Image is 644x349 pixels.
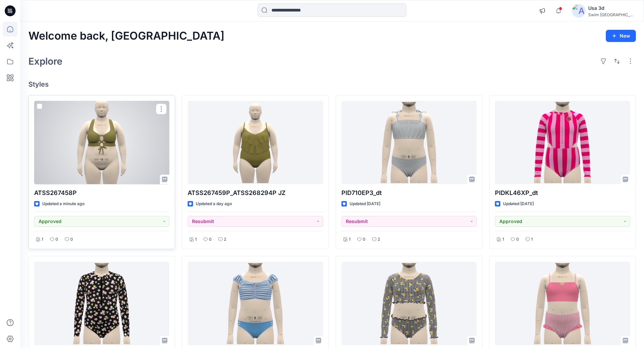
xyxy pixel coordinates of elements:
[350,200,380,208] p: Updated [DATE]
[34,101,169,184] a: ATSS267458P
[209,236,212,243] p: 0
[28,80,636,88] h4: Styles
[188,262,323,345] a: PIDX018G4_dt & PID0L7E64_dt
[572,4,586,18] img: avatar
[588,12,636,17] div: Swim [GEOGRAPHIC_DATA]
[341,262,477,345] a: PID6ZXE2P_dt
[495,101,630,184] a: PIDKL46XP_dt
[224,236,226,243] p: 2
[516,236,519,243] p: 0
[55,236,58,243] p: 0
[28,30,224,42] h2: Welcome back, [GEOGRAPHIC_DATA]
[349,236,351,243] p: 1
[42,236,43,243] p: 1
[196,200,232,208] p: Updated a day ago
[495,188,630,198] p: PIDKL46XP_dt
[42,200,85,208] p: Updated a minute ago
[363,236,365,243] p: 0
[341,188,477,198] p: PID710EP3_dt
[188,101,323,184] a: ATSS267459P_ATSS268294P JZ
[606,30,636,42] button: New
[503,200,534,208] p: Updated [DATE]
[588,4,636,12] div: Usa 3d
[70,236,73,243] p: 0
[341,101,477,184] a: PID710EP3_dt
[195,236,197,243] p: 1
[188,188,323,198] p: ATSS267459P_ATSS268294P JZ
[28,56,63,67] h2: Explore
[378,236,380,243] p: 2
[34,188,169,198] p: ATSS267458P
[502,236,504,243] p: 1
[531,236,533,243] p: 1
[495,262,630,345] a: PIDYP6831_dt
[34,262,169,345] a: PIDP6Y8Z6_dt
